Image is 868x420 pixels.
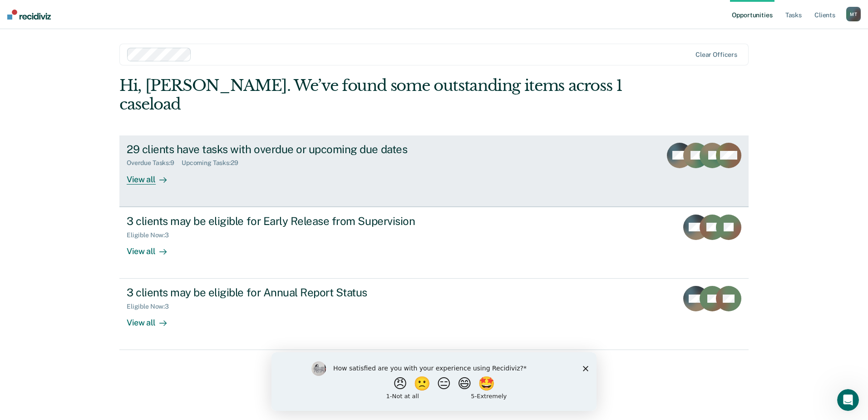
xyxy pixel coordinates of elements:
[119,76,623,114] div: Hi, [PERSON_NAME]. We’ve found some outstanding items across 1 caseload
[119,207,749,279] a: 3 clients may be eligible for Early Release from SupervisionEligible Now:3View all
[846,7,861,21] div: M T
[119,135,749,207] a: 29 clients have tasks with overdue or upcoming due datesOverdue Tasks:9Upcoming Tasks:29View all
[182,159,246,167] div: Upcoming Tasks : 29
[127,286,445,299] div: 3 clients may be eligible for Annual Report Status
[127,167,178,185] div: View all
[127,159,182,167] div: Overdue Tasks : 9
[846,7,861,21] button: MT
[127,310,178,328] div: View all
[695,51,737,59] div: Clear officers
[119,279,749,350] a: 3 clients may be eligible for Annual Report StatusEligible Now:3View all
[127,239,178,256] div: View all
[127,215,445,228] div: 3 clients may be eligible for Early Release from Supervision
[127,303,176,310] div: Eligible Now : 3
[127,143,445,156] div: 29 clients have tasks with overdue or upcoming due dates
[127,231,176,239] div: Eligible Now : 3
[7,10,51,20] img: Recidiviz
[271,352,597,411] iframe: Survey by Kim from Recidiviz
[837,389,859,411] iframe: Intercom live chat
